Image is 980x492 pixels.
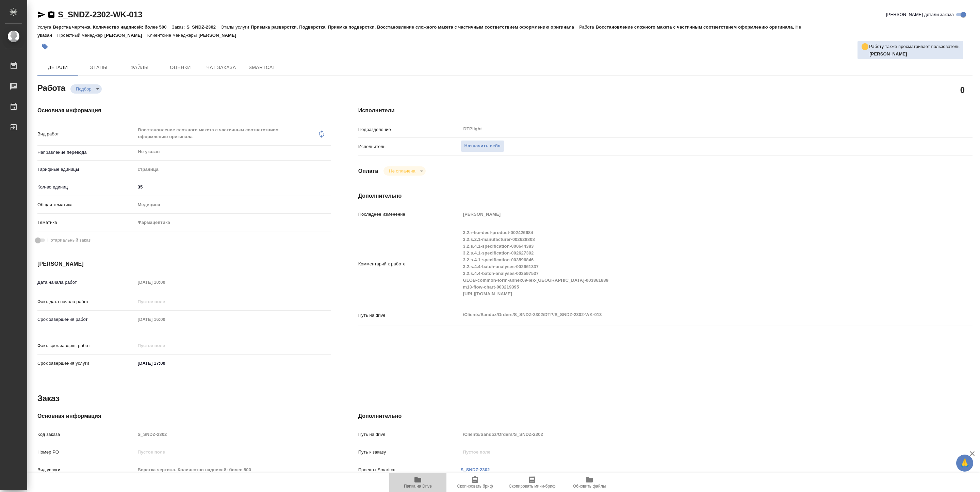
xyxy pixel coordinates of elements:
p: Факт. дата начала работ [37,298,135,305]
div: Подбор [383,166,425,176]
span: Этапы [82,63,115,72]
button: Обновить файлы [561,473,618,492]
p: Работу также просматривает пользователь [869,43,960,50]
input: Пустое поле [135,297,195,307]
p: Тарифные единицы [37,166,135,173]
p: Комментарий к работе [358,261,461,267]
div: Фармацевтика [135,217,331,228]
p: Заказ: [172,24,186,30]
button: Скопировать мини-бриф [504,473,561,492]
div: Медицина [135,199,331,211]
p: Работа [579,24,596,30]
p: Путь на drive [358,431,461,438]
textarea: /Clients/Sandoz/Orders/S_SNDZ-2302/DTP/S_SNDZ-2302-WK-013 [461,309,921,321]
p: Кол-во единиц [37,184,135,191]
p: [PERSON_NAME] [104,33,147,38]
p: Исполнитель [358,143,461,150]
span: Оценки [164,63,197,72]
input: Пустое поле [135,465,331,475]
span: SmartCat [246,63,278,72]
button: Скопировать бриф [446,473,504,492]
div: страница [135,164,331,175]
input: Пустое поле [135,314,195,324]
a: S_SNDZ-2302 [461,467,490,472]
span: Нотариальный заказ [47,237,91,244]
b: [PERSON_NAME] [869,51,907,56]
p: Последнее изменение [358,211,461,218]
h2: Заказ [37,393,60,404]
input: ✎ Введи что-нибудь [135,358,195,368]
button: Подбор [74,86,94,92]
p: Вид работ [37,131,135,137]
p: Вид услуги [37,466,135,473]
input: Пустое поле [461,209,921,219]
p: Номер РО [37,449,135,456]
p: Срок завершения работ [37,316,135,323]
div: Подбор [70,84,102,94]
h2: 0 [960,84,965,96]
span: [PERSON_NAME] детали заказа [886,11,954,18]
p: Путь к заказу [358,449,461,456]
span: Файлы [123,63,156,72]
h4: Основная информация [37,412,331,420]
p: Гусельников Роман [869,51,960,58]
span: Назначить себя [464,142,501,150]
h4: Дополнительно [358,412,973,420]
p: Срок завершения услуги [37,360,135,367]
input: ✎ Введи что-нибудь [135,182,331,192]
input: Пустое поле [461,429,921,439]
p: [PERSON_NAME] [198,33,241,38]
button: Добавить тэг [37,39,52,54]
span: Скопировать мини-бриф [509,484,555,489]
h4: Оплата [358,167,378,175]
input: Пустое поле [135,277,195,287]
button: Не оплачена [387,168,417,174]
span: 🙏 [959,456,970,470]
span: Детали [42,63,74,72]
p: Дата начала работ [37,279,135,286]
input: Пустое поле [135,447,331,457]
input: Пустое поле [461,447,921,457]
p: Верстка чертежа. Количество надписей: более 500 [53,24,171,30]
p: S_SNDZ-2302 [186,24,221,30]
button: Скопировать ссылку [47,11,55,19]
p: Этапы услуги [221,24,251,30]
p: Проектный менеджер [57,33,104,38]
p: Приемка разверстки, Подверстка, Приемка подверстки, Восстановление сложного макета с частичным со... [251,24,579,30]
p: Клиентские менеджеры [147,33,199,38]
button: Скопировать ссылку для ЯМессенджера [37,11,46,19]
button: Папка на Drive [389,473,446,492]
p: Услуга [37,24,53,30]
span: Папка на Drive [404,484,432,489]
p: Направление перевода [37,149,135,156]
h4: [PERSON_NAME] [37,260,331,268]
h4: Дополнительно [358,192,973,200]
input: Пустое поле [135,341,195,350]
h4: Исполнители [358,106,973,115]
p: Проекты Smartcat [358,466,461,473]
p: Подразделение [358,126,461,133]
span: Чат заказа [205,63,238,72]
button: 🙏 [956,455,973,472]
span: Скопировать бриф [457,484,493,489]
h2: Работа [37,81,65,94]
p: Путь на drive [358,312,461,319]
p: Тематика [37,219,135,226]
h4: Основная информация [37,106,331,115]
textarea: 3.2.r-tse-decl-product-002426684 3.2.s.2.1-manufacturer-002628808 3.2.s.4.1-specification-0006443... [461,227,921,300]
p: Факт. срок заверш. работ [37,342,135,349]
a: S_SNDZ-2302-WK-013 [58,10,142,19]
button: Назначить себя [461,140,504,152]
span: Обновить файлы [573,484,606,489]
p: Код заказа [37,431,135,438]
input: Пустое поле [135,429,331,439]
p: Общая тематика [37,201,135,208]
